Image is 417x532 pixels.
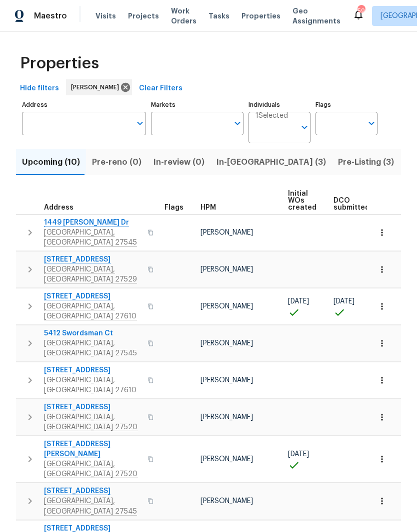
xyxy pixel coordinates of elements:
label: Individuals [248,102,310,108]
button: Open [297,120,311,134]
div: [PERSON_NAME] [66,79,132,95]
span: [PERSON_NAME] [200,414,253,421]
span: Upcoming (10) [22,155,80,169]
span: [PERSON_NAME] [200,229,253,236]
span: [PERSON_NAME] [200,456,253,463]
span: [PERSON_NAME] [200,266,253,273]
span: Hide filters [20,82,59,95]
span: Properties [20,58,99,68]
span: [PERSON_NAME] [200,498,253,505]
span: [PERSON_NAME] [200,303,253,310]
span: Clear Filters [139,82,182,95]
span: [PERSON_NAME] [200,340,253,347]
span: Projects [128,11,159,21]
label: Markets [151,102,244,108]
span: [DATE] [288,451,309,458]
span: Maestro [34,11,67,21]
span: [DATE] [333,298,354,305]
span: Pre-reno (0) [92,155,141,169]
span: 5412 Swordsman Ct [44,328,141,338]
span: 1 Selected [255,112,288,120]
button: Open [364,116,378,130]
span: [DATE] [288,298,309,305]
span: Properties [241,11,280,21]
button: Hide filters [16,79,63,98]
div: 59 [357,6,364,16]
button: Clear Filters [135,79,186,98]
span: Flags [164,204,183,211]
span: In-review (0) [153,155,204,169]
span: DCO submitted [333,197,369,211]
span: Tasks [208,12,229,19]
span: Address [44,204,73,211]
span: [PERSON_NAME] [200,377,253,384]
span: Work Orders [171,6,196,26]
span: Initial WOs created [288,190,316,211]
span: Geo Assignments [292,6,340,26]
label: Flags [315,102,377,108]
span: Visits [95,11,116,21]
button: Open [230,116,244,130]
span: Pre-Listing (3) [338,155,394,169]
button: Open [133,116,147,130]
label: Address [22,102,146,108]
span: In-[GEOGRAPHIC_DATA] (3) [216,155,326,169]
span: HPM [200,204,216,211]
span: [PERSON_NAME] [71,82,123,92]
span: [GEOGRAPHIC_DATA], [GEOGRAPHIC_DATA] 27545 [44,338,141,358]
